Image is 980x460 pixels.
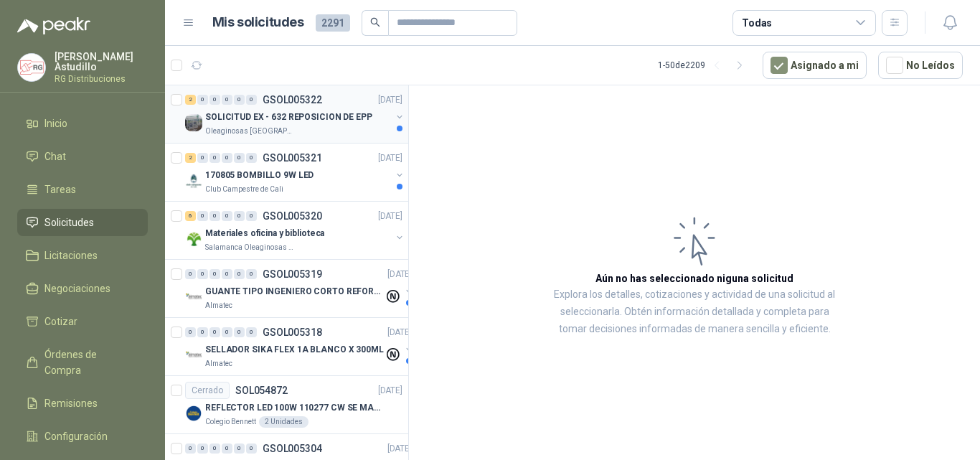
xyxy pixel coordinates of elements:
[209,211,220,221] div: 0
[55,52,148,72] p: [PERSON_NAME] Astudillo
[185,443,196,454] div: 0
[595,271,793,286] h3: Aún no has seleccionado niguna solicitud
[234,153,245,163] div: 0
[197,153,208,163] div: 0
[212,12,304,33] h1: Mis solicitudes
[17,110,148,137] a: Inicio
[44,182,76,197] span: Tareas
[209,269,220,279] div: 0
[259,416,308,428] div: 2 Unidades
[44,215,94,230] span: Solicitudes
[387,326,412,339] p: [DATE]
[185,405,202,422] img: Company Logo
[222,443,232,454] div: 0
[222,269,232,279] div: 0
[222,211,232,221] div: 0
[185,153,196,163] div: 2
[263,153,322,163] p: GSOL005321
[222,95,232,105] div: 0
[44,149,66,164] span: Chat
[263,95,322,105] p: GSOL005322
[185,288,202,306] img: Company Logo
[197,211,208,221] div: 0
[185,327,196,337] div: 0
[205,401,384,415] p: REFLECTOR LED 100W 110277 CW SE MARCA: PILA BY PHILIPS
[209,95,220,105] div: 0
[658,54,751,77] div: 1 - 50 de 2209
[197,327,208,337] div: 0
[234,269,245,279] div: 0
[17,341,148,384] a: Órdenes de Compra
[17,176,148,203] a: Tareas
[197,443,208,454] div: 0
[185,95,196,105] div: 2
[17,143,148,170] a: Chat
[742,15,772,31] div: Todas
[185,324,415,370] a: 0 0 0 0 0 0 GSOL005318[DATE] Company LogoSELLADOR SIKA FLEX 1A BLANCO X 300MLAlmatec
[17,242,148,269] a: Licitaciones
[246,95,257,105] div: 0
[17,423,148,450] a: Configuración
[185,269,196,279] div: 0
[234,443,245,454] div: 0
[370,17,380,27] span: search
[205,358,232,370] p: Almatec
[185,172,202,189] img: Company Logo
[234,95,245,105] div: 0
[55,75,148,83] p: RG Distribuciones
[197,95,208,105] div: 0
[234,211,245,221] div: 0
[246,211,257,221] div: 0
[209,153,220,163] div: 0
[552,286,837,338] p: Explora los detalles, cotizaciones y actividad de una solicitud al seleccionarla. Obtén informaci...
[205,242,296,253] p: Salamanca Oleaginosas SAS
[378,151,402,165] p: [DATE]
[378,384,402,398] p: [DATE]
[263,269,322,279] p: GSOL005319
[185,230,202,248] img: Company Logo
[378,93,402,107] p: [DATE]
[246,443,257,454] div: 0
[205,227,324,240] p: Materiales oficina y biblioteca
[185,91,405,137] a: 2 0 0 0 0 0 GSOL005322[DATE] Company LogoSOLICITUD EX - 632 REPOSICION DE EPPOleaginosas [GEOGRAP...
[387,268,412,281] p: [DATE]
[246,153,257,163] div: 0
[205,126,296,137] p: Oleaginosas [GEOGRAPHIC_DATA][PERSON_NAME]
[197,269,208,279] div: 0
[205,300,232,311] p: Almatec
[209,443,220,454] div: 0
[234,327,245,337] div: 0
[378,210,402,223] p: [DATE]
[205,343,384,357] p: SELLADOR SIKA FLEX 1A BLANCO X 300ML
[763,52,867,79] button: Asignado a mi
[263,443,322,454] p: GSOL005304
[185,114,202,131] img: Company Logo
[185,149,405,195] a: 2 0 0 0 0 0 GSOL005321[DATE] Company Logo170805 BOMBILLO 9W LEDClub Campestre de Cali
[205,111,372,124] p: SOLICITUD EX - 632 REPOSICION DE EPP
[17,308,148,335] a: Cotizar
[205,285,384,299] p: GUANTE TIPO INGENIERO CORTO REFORZADO
[205,184,283,195] p: Club Campestre de Cali
[44,281,110,296] span: Negociaciones
[263,327,322,337] p: GSOL005318
[185,347,202,364] img: Company Logo
[222,327,232,337] div: 0
[44,314,77,329] span: Cotizar
[235,385,288,395] p: SOL054872
[246,327,257,337] div: 0
[185,207,405,253] a: 6 0 0 0 0 0 GSOL005320[DATE] Company LogoMateriales oficina y bibliotecaSalamanca Oleaginosas SAS
[17,17,90,34] img: Logo peakr
[878,52,963,79] button: No Leídos
[205,169,314,182] p: 170805 BOMBILLO 9W LED
[165,376,408,434] a: CerradoSOL054872[DATE] Company LogoREFLECTOR LED 100W 110277 CW SE MARCA: PILA BY PHILIPSColegio ...
[263,211,322,221] p: GSOL005320
[185,266,415,311] a: 0 0 0 0 0 0 GSOL005319[DATE] Company LogoGUANTE TIPO INGENIERO CORTO REFORZADOAlmatec
[185,382,230,399] div: Cerrado
[185,211,196,221] div: 6
[17,390,148,417] a: Remisiones
[17,209,148,236] a: Solicitudes
[246,269,257,279] div: 0
[387,442,412,456] p: [DATE]
[205,416,256,428] p: Colegio Bennett
[316,14,350,32] span: 2291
